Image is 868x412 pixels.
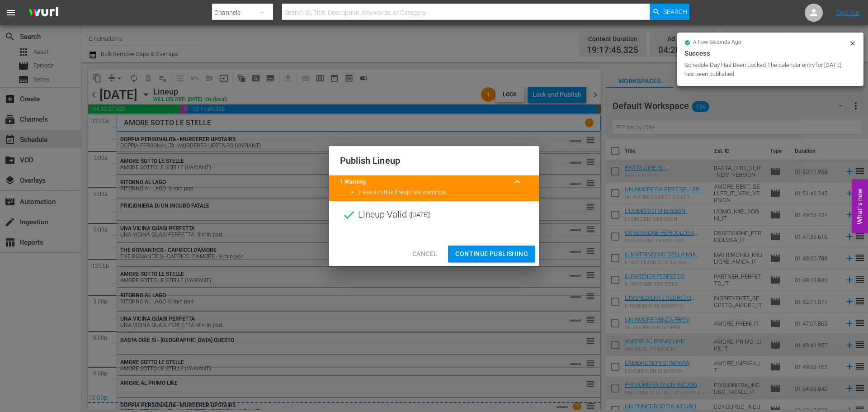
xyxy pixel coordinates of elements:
span: Cancel [412,248,437,260]
span: Search [663,4,687,20]
button: Cancel [405,246,444,262]
a: Sign Out [836,9,859,16]
button: Open Feedback Widget [852,179,868,233]
button: keyboard_arrow_up [506,171,528,193]
button: Continue Publishing [448,246,535,262]
span: Continue Publishing [455,248,528,260]
li: 1 event in this lineup has warnings. [358,188,528,197]
span: keyboard_arrow_up [512,176,523,187]
div: Success [684,48,856,59]
span: ( [DATE] ) [409,208,431,222]
span: menu [5,7,16,18]
span: a few seconds ago [693,39,741,46]
div: Schedule Day Has Been Locked The calendar entry for [DATE] has been published [684,61,847,79]
img: ans4CAIJ8jUAAAAAAAAAAAAAAAAAAAAAAAAgQb4GAAAAAAAAAAAAAAAAAAAAAAAAJMjXAAAAAAAAAAAAAAAAAAAAAAAAgAT5G... [22,2,65,24]
title: 1 Warning [340,178,506,186]
div: Lineup Valid [329,201,539,228]
h2: Publish Lineup [340,153,528,168]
